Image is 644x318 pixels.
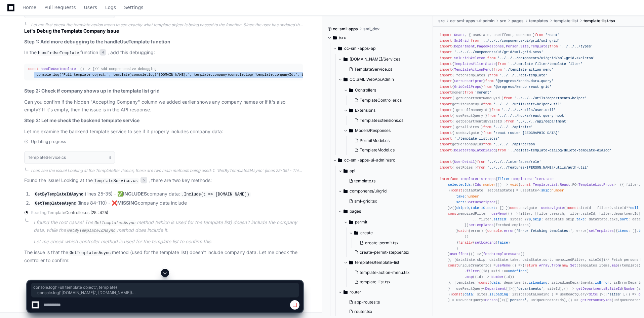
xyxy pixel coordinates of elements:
[510,258,519,262] span: take
[529,217,531,221] span: 0
[123,191,147,197] strong: INCLUDES
[31,139,66,144] span: Updating progress
[346,197,424,206] button: sml-grid.tsx
[360,250,409,255] span: create-permit-stepper.tsx
[504,229,514,233] span: error
[454,148,495,152] span: DeleteTemplateDialog
[550,44,558,48] span: from
[473,183,508,187] span: ( ) =>
[506,44,518,48] span: Person
[440,148,452,152] span: import
[355,128,391,133] span: Models/Responses
[493,125,533,129] span: '../../../api/site'
[344,105,428,116] button: Extensions
[560,183,570,187] span: React
[440,177,458,181] span: interface
[483,183,495,187] span: number
[475,240,496,244] span: setLoading
[34,191,85,198] code: GetByTemplateIdAsync
[344,207,348,215] svg: Directory
[350,209,361,214] span: pages
[483,102,491,106] span: from
[24,128,303,136] p: Let me examine the backend template service to see if it properly includes company data:
[493,131,560,135] span: 'react-router-[GEOGRAPHIC_DATA]'
[498,113,566,117] span: '../../../hooks/react-query-hook'
[560,44,593,48] span: '../../../types'
[487,160,541,164] span: '../../../interfaces/role'
[487,56,496,60] span: from
[471,252,481,256] span: () =>
[349,127,353,135] svg: Directory
[333,43,428,54] button: cc-sml-apps-api
[66,228,117,234] code: GetByTemplateIdAsync
[483,131,491,135] span: from
[349,218,353,226] svg: Directory
[254,73,297,77] span: 'template.companyId:'
[352,145,424,155] button: TemplateModel.cs
[360,147,395,153] span: TemplateModel.cs
[467,200,495,204] span: SortDescriptor
[440,125,452,129] span: import
[24,98,303,114] p: Can you confirm if the hidden "Accepting Company" column we added earlier shows any company names...
[344,75,348,83] svg: Directory
[514,96,587,100] span: '../../../utils/departments-helper'
[533,183,558,187] span: TemplateList
[357,238,424,248] button: create-permit.tsx
[589,229,614,233] span: setTemplates
[572,183,576,187] span: FC
[338,186,428,197] button: components/ui/grid
[24,49,303,57] p: In the function , add this debugging:
[552,263,560,268] span: from
[611,263,617,268] span: map
[475,91,491,95] span: 'moment'
[124,5,143,9] span: Settings
[24,28,303,34] h2: Let's Debug the Template Company Issue
[525,263,537,268] span: return
[562,263,568,268] span: new
[520,183,531,187] span: const
[32,190,303,198] li: (lines 25-35) - ✅ company data:
[582,212,595,216] span: siteId
[508,62,582,66] span: '../template-filter/template-filter'
[454,39,469,43] span: SmlGrid
[344,257,428,268] button: templates/template-list
[360,118,403,123] span: TemplateExtensions.cs
[327,32,428,43] button: /src
[34,219,303,235] p: I found the root cause! The method (which is used for the template list) doesn't include the comp...
[552,212,564,216] span: search
[493,85,552,89] span: '@progress/kendo-react-grid'
[487,166,589,170] span: '../../../features/[PERSON_NAME]/utils/auth-util'
[93,178,139,184] code: TemplateService.cs
[495,263,510,268] span: useMemo
[481,206,485,210] span: 10
[344,125,428,136] button: Models/Responses
[28,155,66,160] h1: TemplateService.cs
[471,39,479,43] span: from
[500,18,506,24] span: src
[339,35,346,40] span: /src
[618,229,628,233] span: items
[630,206,639,210] span: null
[440,44,452,48] span: import
[477,258,485,262] span: skip
[132,73,146,77] span: console
[533,217,541,221] span: skip
[24,39,170,44] strong: Step 1: Add more debugging to the handleUseTemplate function
[469,223,493,227] span: setTemplates
[460,177,496,181] span: TemplateListProps
[349,86,353,94] svg: Directory
[44,5,76,9] span: Pull Requests
[454,160,475,164] span: UserDetail
[344,55,348,63] svg: Directory
[148,73,154,77] span: log
[452,188,462,192] span: const
[504,96,512,100] span: from
[483,142,491,146] span: from
[338,166,428,176] button: api
[487,113,496,117] span: from
[454,67,491,71] span: TemplateActionMenu
[105,5,116,9] span: Logs
[599,263,610,268] span: items
[570,263,576,268] span: Set
[34,201,77,207] code: GetTemplatesAsync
